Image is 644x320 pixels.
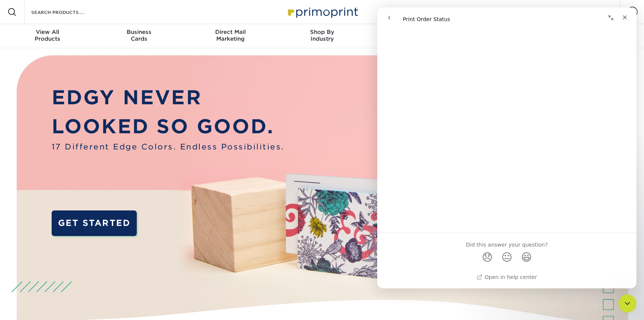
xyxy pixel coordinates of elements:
[93,24,185,48] a: BusinessCards
[93,29,185,42] div: Cards
[52,112,285,141] p: LOOKED SO GOOD.
[618,294,636,312] iframe: To enrich screen reader interactions, please activate Accessibility in Grammarly extension settings
[368,24,459,48] a: DesignServices
[368,29,459,35] span: Design
[52,141,285,153] span: 17 Different Edge Colors. Endless Possibilities.
[377,8,636,288] iframe: To enrich screen reader interactions, please activate Accessibility in Grammarly extension settings
[185,29,276,42] div: Marketing
[276,29,368,35] span: Shop By
[285,4,360,20] img: Primoprint
[276,24,368,48] a: Shop ByIndustry
[93,29,185,35] span: Business
[2,29,93,35] span: View All
[52,83,285,112] p: EDGY NEVER
[2,24,93,48] a: View AllProducts
[185,29,276,35] span: Direct Mail
[52,210,137,236] a: GET STARTED
[276,29,368,42] div: Industry
[31,8,104,17] input: SEARCH PRODUCTS.....
[2,29,93,42] div: Products
[185,24,276,48] a: Direct MailMarketing
[368,29,459,42] div: Services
